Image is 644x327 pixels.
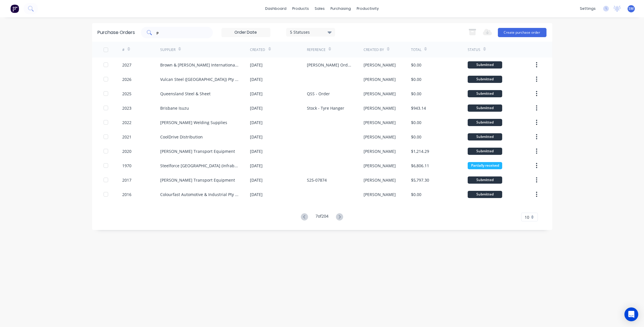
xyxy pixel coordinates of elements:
div: $0.00 [411,62,421,68]
div: [DATE] [250,191,263,197]
button: Create purchase order [498,28,546,37]
div: $6,806.11 [411,163,429,169]
div: [DATE] [250,76,263,82]
div: [DATE] [250,134,263,140]
div: [DATE] [250,62,263,68]
div: Brown & [PERSON_NAME] International Pty Ltd [160,62,239,68]
div: [PERSON_NAME] [364,91,396,97]
div: 2027 [122,62,131,68]
div: [DATE] [250,105,263,111]
div: [DATE] [250,148,263,154]
div: [DATE] [250,119,263,126]
div: Submitted [468,76,502,83]
div: 1970 [122,163,131,169]
div: 2026 [122,76,131,82]
div: Purchase Orders [98,29,135,36]
div: Submitted [468,61,502,69]
div: [PERSON_NAME] Transport Equipment [160,148,235,154]
div: [PERSON_NAME] [364,119,396,126]
div: 7 of 204 [316,213,328,221]
div: Created By [364,47,384,52]
div: 2016 [122,191,131,197]
div: Queensland Steel & Sheet [160,91,211,97]
div: Submitted [468,104,502,112]
div: [PERSON_NAME] [364,148,396,154]
div: QSS - Order [307,91,330,97]
div: 2023 [122,105,131,111]
div: $0.00 [411,119,421,126]
div: Colourfast Automotive & Industrial Pty Ltd [160,191,239,197]
div: 5 Statuses [290,29,331,35]
div: Supplier [160,47,175,52]
div: [PERSON_NAME] [364,76,396,82]
div: 2017 [122,177,131,183]
div: Submitted [468,119,502,126]
div: [PERSON_NAME] [364,134,396,140]
div: $0.00 [411,191,421,197]
div: 2025 [122,91,131,97]
div: $5,797.30 [411,177,429,183]
div: [PERSON_NAME] [364,163,396,169]
div: Submitted [468,176,502,184]
div: Submitted [468,90,502,97]
input: Order Date [222,28,270,37]
div: Open Intercom Messenger [624,307,638,321]
div: [PERSON_NAME] Transport Equipment [160,177,235,183]
div: settings [577,4,599,13]
div: Steelforce [GEOGRAPHIC_DATA] (Infrabuild) [160,163,239,169]
div: S25-07874 [307,177,327,183]
div: purchasing [328,4,354,13]
div: Vulcan Steel ([GEOGRAPHIC_DATA]) Pty Ltd trading as Vulcan [PERSON_NAME] Aluminium [160,76,239,82]
img: Factory [10,4,19,13]
div: $0.00 [411,91,421,97]
div: 2021 [122,134,131,140]
div: Created [250,47,265,52]
div: 2020 [122,148,131,154]
div: Brisbane Isuzu [160,105,189,111]
div: [DATE] [250,91,263,97]
div: [DATE] [250,163,263,169]
div: sales [312,4,328,13]
a: dashboard [262,4,289,13]
div: $0.00 [411,76,421,82]
span: SM [629,6,634,11]
span: 10 [525,214,530,220]
input: Search purchase orders... [156,30,204,35]
div: Submitted [468,191,502,198]
div: Status [468,47,480,52]
div: products [289,4,312,13]
div: [PERSON_NAME] [364,62,396,68]
div: Reference [307,47,326,52]
div: # [122,47,125,52]
div: CoolDrive Distribution [160,134,203,140]
div: $1,214.29 [411,148,429,154]
div: $0.00 [411,134,421,140]
div: 2022 [122,119,131,126]
div: [PERSON_NAME] [364,191,396,197]
div: [PERSON_NAME] [364,105,396,111]
div: [PERSON_NAME] Welding Supplies [160,119,227,126]
div: Partially received [468,162,502,169]
div: $943.14 [411,105,426,111]
div: [PERSON_NAME] [364,177,396,183]
div: Stock - Tyre Hanger [307,105,344,111]
div: [PERSON_NAME] Order B&W [307,62,352,68]
div: Total [411,47,421,52]
div: Submitted [468,148,502,155]
div: Submitted [468,133,502,140]
div: productivity [354,4,382,13]
div: [DATE] [250,177,263,183]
